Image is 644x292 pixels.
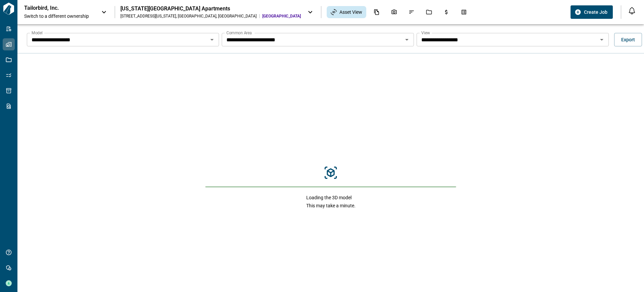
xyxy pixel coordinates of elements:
button: Export [614,33,642,46]
button: Open [597,35,606,44]
div: Budgets [439,6,453,18]
button: Open [207,35,217,44]
div: Jobs [422,6,436,18]
span: Loading the 3D model [306,194,356,201]
p: Tailorbird, Inc. [24,5,85,11]
button: Open [402,35,412,44]
span: Switch to a different ownership [24,13,95,19]
span: Asset View [339,9,362,15]
span: Export [621,36,635,43]
label: Model [32,30,43,36]
span: This may take a minute. [306,202,356,209]
div: Issues & Info [405,6,419,18]
label: View [421,30,430,36]
div: Asset View [327,6,366,18]
button: Create Job [571,5,613,19]
span: [GEOGRAPHIC_DATA] [262,13,301,19]
div: [STREET_ADDRESS][US_STATE] , [GEOGRAPHIC_DATA] , [GEOGRAPHIC_DATA] [120,13,257,19]
label: Common Area [226,30,252,36]
div: Photos [387,6,401,18]
div: [US_STATE][GEOGRAPHIC_DATA] Apartments [120,5,301,12]
span: Create Job [584,9,607,15]
div: Takeoff Center [457,6,471,18]
div: Documents [370,6,384,18]
button: Open notification feed [627,5,637,16]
